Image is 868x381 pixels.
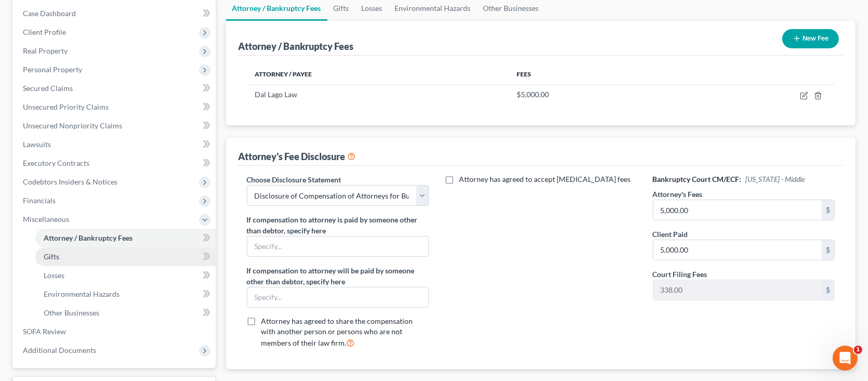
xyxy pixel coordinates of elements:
a: Lawsuits [15,135,216,154]
label: If compensation to attorney is paid by someone other than debtor, specify here [247,214,429,236]
span: Gifts [44,252,59,261]
span: SOFA Review [23,327,66,336]
input: Specify... [247,237,429,256]
label: Court Filing Fees [653,269,707,280]
span: Other Businesses [44,308,99,317]
label: Attorney's Fees [653,189,703,200]
a: Attorney / Bankruptcy Fees [35,229,216,247]
span: Environmental Hazards [44,290,120,298]
div: $ [822,200,834,220]
h6: Bankruptcy Court CM/ECF: [653,174,835,185]
a: Gifts [35,247,216,266]
span: Attorney has agreed to share the compensation with another person or persons who are not members ... [261,317,413,347]
span: Case Dashboard [23,9,76,18]
input: 0.00 [653,280,822,300]
label: If compensation to attorney will be paid by someone other than debtor, specify here [247,265,429,287]
iframe: Intercom live chat [833,346,858,371]
span: Unsecured Nonpriority Claims [23,121,122,130]
a: Losses [35,266,216,285]
a: SOFA Review [15,322,216,341]
div: Attorney / Bankruptcy Fees [239,40,354,52]
span: Codebtors Insiders & Notices [23,177,117,186]
a: Other Businesses [35,304,216,322]
span: Unsecured Priority Claims [23,102,109,111]
div: $ [822,240,834,260]
a: Environmental Hazards [35,285,216,304]
a: Case Dashboard [15,4,216,23]
span: Attorney / Payee [255,70,312,78]
span: Losses [44,271,64,280]
span: Attorney has agreed to accept [MEDICAL_DATA] fees [459,175,630,183]
label: Choose Disclosure Statement [247,174,341,185]
span: Fees [517,70,531,78]
span: Miscellaneous [23,215,69,224]
a: Unsecured Priority Claims [15,98,216,116]
div: $ [822,280,834,300]
span: $5,000.00 [517,90,549,99]
span: Additional Documents [23,346,96,354]
a: Executory Contracts [15,154,216,173]
a: Unsecured Nonpriority Claims [15,116,216,135]
span: Real Property [23,46,68,55]
span: Financials [23,196,56,205]
span: Client Profile [23,28,66,36]
a: Secured Claims [15,79,216,98]
input: 0.00 [653,200,822,220]
span: [US_STATE] - Middle [746,175,805,183]
span: Secured Claims [23,84,73,93]
span: Executory Contracts [23,159,89,167]
input: Specify... [247,287,429,307]
span: Personal Property [23,65,82,74]
span: Dal Lago Law [255,90,298,99]
span: Attorney / Bankruptcy Fees [44,233,133,242]
label: Client Paid [653,229,688,240]
span: 1 [854,346,862,354]
input: 0.00 [653,240,822,260]
span: Lawsuits [23,140,51,149]
button: New Fee [782,29,839,48]
div: Attorney's Fee Disclosure [239,150,356,163]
